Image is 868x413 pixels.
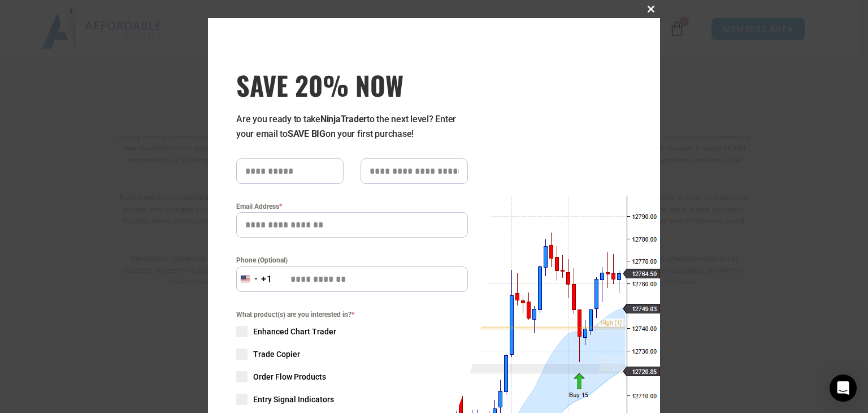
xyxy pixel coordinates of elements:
span: Entry Signal Indicators [253,394,334,405]
label: Email Address [236,201,468,212]
span: What product(s) are you interested in? [236,309,468,320]
span: SAVE 20% NOW [236,69,468,101]
label: Enhanced Chart Trader [236,326,468,337]
button: Selected country [236,266,272,292]
label: Trade Copier [236,349,468,360]
span: Order Flow Products [253,371,326,382]
div: +1 [261,272,272,287]
strong: SAVE BIG [288,128,325,139]
div: Open Intercom Messenger [830,375,857,402]
label: Order Flow Products [236,371,468,382]
label: Phone (Optional) [236,255,468,266]
label: Entry Signal Indicators [236,394,468,405]
p: Are you ready to take to the next level? Enter your email to on your first purchase! [236,112,468,141]
strong: NinjaTrader [320,114,367,124]
span: Enhanced Chart Trader [253,326,336,337]
span: Trade Copier [253,349,300,360]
